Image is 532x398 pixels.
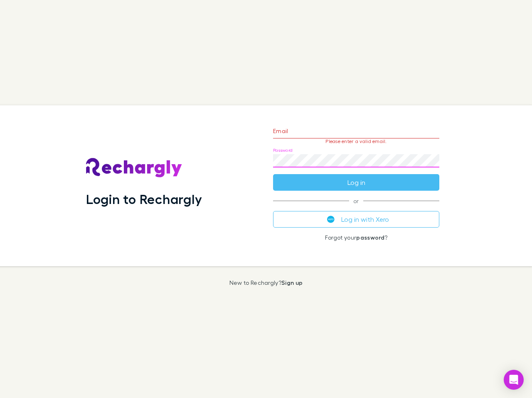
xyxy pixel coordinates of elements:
[273,174,439,191] button: Log in
[273,147,293,153] label: Password
[356,234,384,241] a: password
[273,211,439,228] button: Log in with Xero
[327,216,335,223] img: Xero's logo
[86,158,182,178] img: Rechargly's Logo
[281,279,303,286] a: Sign up
[86,191,202,207] h1: Login to Rechargly
[504,370,524,390] div: Open Intercom Messenger
[229,279,303,286] p: New to Rechargly?
[273,138,439,144] p: Please enter a valid email.
[273,234,439,241] p: Forgot your ?
[273,201,439,201] span: or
